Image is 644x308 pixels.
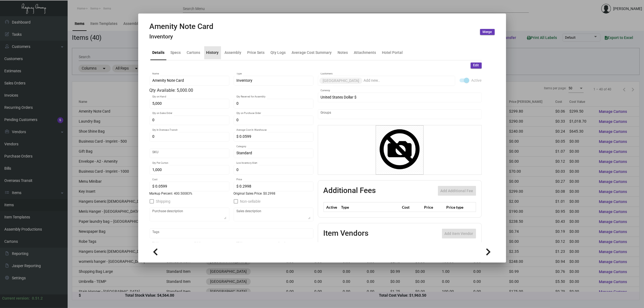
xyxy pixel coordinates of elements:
span: Active [471,77,482,84]
div: Qty Logs [271,50,286,55]
input: Add new.. [321,112,479,116]
th: Active [323,202,340,212]
span: Merge [483,30,492,34]
div: Price Sets [247,50,265,55]
button: Add item Vendor [442,229,476,238]
button: Merge [480,29,495,35]
div: Qty Available: 5,000.00 [150,87,313,94]
th: Cost [401,202,423,212]
div: Notes [338,50,348,55]
th: Type [340,202,401,212]
span: Add item Vendor [445,231,473,236]
button: Add Additional Fee [438,186,476,196]
div: Current version: [2,296,30,301]
h2: Amenity Note Card [150,22,214,31]
div: History [206,50,219,55]
div: Cartons [187,50,200,55]
div: Attachments [354,50,376,55]
div: Details [153,50,165,55]
h2: Item Vendors [323,229,369,238]
h2: Additional Fees [323,186,376,196]
span: Add Additional Fee [441,189,473,193]
div: Hotel Portal [382,50,403,55]
div: Specs [171,50,181,55]
button: Edit [471,63,482,68]
span: Non-sellable [240,198,261,205]
div: 0.51.2 [32,296,43,301]
h4: Inventory [150,33,214,40]
th: Price type [445,202,469,212]
span: Shipping [156,198,171,205]
input: Add new.. [364,78,452,83]
th: Price [423,202,445,212]
div: Average Cost Summary [292,50,332,55]
span: Edit [473,63,479,68]
div: Assembly [225,50,242,55]
mat-chip: [GEOGRAPHIC_DATA] [319,78,362,84]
